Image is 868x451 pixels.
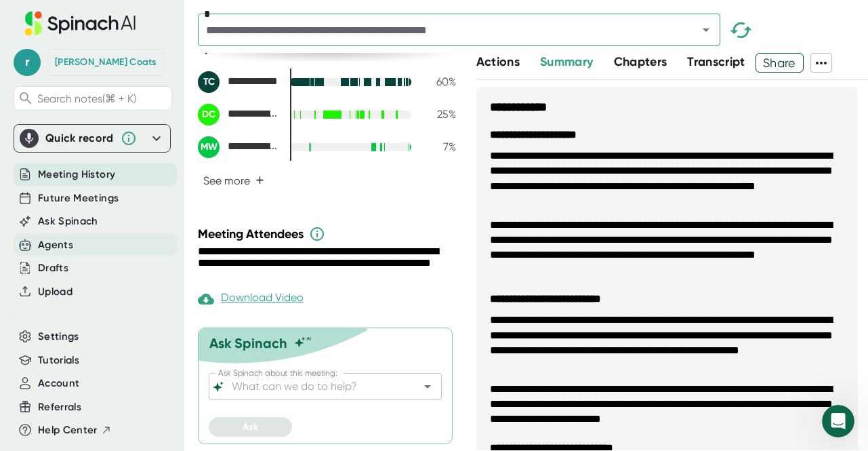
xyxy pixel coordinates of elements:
button: Drafts [38,260,68,276]
div: Ask Spinach [209,335,287,351]
div: Download Video [198,291,304,307]
button: Actions [476,53,520,71]
div: 7 % [422,140,456,153]
button: Open [697,20,716,39]
span: Summary [540,54,593,69]
div: MW [198,136,220,158]
div: 25 % [422,108,456,121]
input: What can we do to help? [229,377,398,396]
button: Settings [38,329,79,345]
button: Help Center [38,423,112,438]
button: Transcript [687,53,745,71]
button: Upload [38,284,73,300]
button: Account [38,376,79,391]
button: Referrals [38,399,81,415]
iframe: Intercom live chat [822,405,854,437]
div: 60 % [422,75,456,88]
div: Meeting Attendees [198,226,459,242]
span: Actions [476,54,520,69]
span: r [14,49,41,76]
span: Search notes (⌘ + K) [37,92,136,105]
button: See more+ [198,169,270,193]
button: Agents [38,237,73,253]
div: Quick record [45,132,114,145]
div: DC [198,104,220,125]
span: + [255,175,264,186]
div: Rhonda Coats [55,56,157,68]
button: Future Meetings [38,191,119,206]
div: TC [198,71,220,93]
button: Ask Spinach [38,214,98,229]
button: Chapters [614,53,667,71]
div: Teresa Coats [198,71,279,93]
span: Share [756,51,803,75]
span: Chapters [614,54,667,69]
span: Transcript [687,54,745,69]
div: Makenna Warner [198,136,279,158]
div: Danielle Caruso [198,104,279,125]
span: Ask [243,421,258,433]
button: Ask [209,417,292,437]
button: Tutorials [38,353,79,368]
span: Help Center [38,423,98,438]
div: Quick record [20,125,165,152]
button: Meeting History [38,167,115,182]
button: Open [418,377,437,396]
button: Share [756,53,804,73]
button: Summary [540,53,593,71]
